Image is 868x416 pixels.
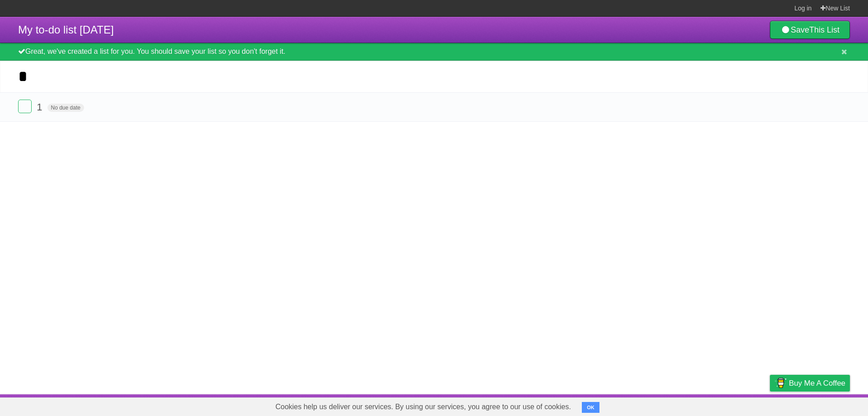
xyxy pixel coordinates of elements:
a: Buy me a coffee [770,375,850,392]
label: Done [18,100,32,113]
span: Buy me a coffee [789,375,845,391]
span: My to-do list [DATE] [18,24,114,36]
a: Suggest a feature [793,397,850,414]
span: No due date [47,104,84,112]
span: 1 [37,101,44,113]
a: Privacy [758,397,782,414]
span: Cookies help us deliver our services. By using our services, you agree to our use of cookies. [266,398,580,416]
b: This List [809,25,840,34]
a: About [650,397,669,414]
button: OK [582,402,599,413]
a: SaveThis List [770,21,850,39]
img: Buy me a coffee [774,375,787,391]
a: Terms [727,397,747,414]
a: Developers [679,397,716,414]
